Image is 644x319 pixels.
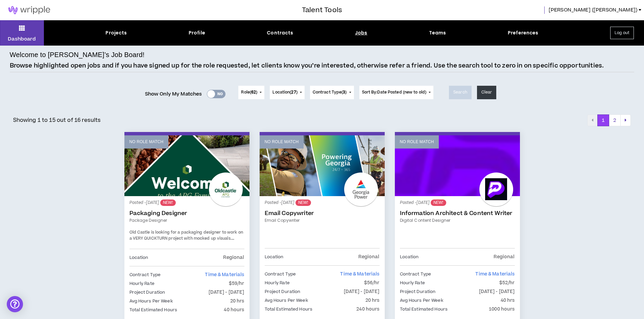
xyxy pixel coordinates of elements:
[265,253,284,261] p: Location
[129,254,148,261] p: Location
[364,279,380,287] p: $56/hr
[400,217,515,223] a: Digital Content Designer
[489,305,515,313] p: 1000 hours
[129,306,177,314] p: Total Estimated Hours
[105,29,127,36] div: Projects
[362,89,427,95] span: Sort By: Date Posted (new to old)
[224,306,244,314] p: 40 hours
[129,289,165,296] p: Project Duration
[431,200,446,206] sup: NEW!
[145,89,202,99] span: Show Only My Matches
[477,86,497,99] button: Clear
[265,217,380,223] a: Email Copywriter
[267,29,293,36] div: Contracts
[265,270,296,278] p: Contract Type
[205,271,244,278] span: Time & Materials
[449,86,472,99] button: Search
[400,297,443,304] p: Avg Hours Per Week
[610,27,634,39] button: Log out
[400,139,434,145] p: No Role Match
[597,114,609,127] button: 1
[609,114,621,127] button: 2
[270,86,304,99] button: Location(27)
[189,29,205,36] div: Profile
[272,89,297,96] span: Location ( )
[356,305,379,313] p: 240 hours
[265,200,380,206] p: Posted - [DATE]
[129,280,154,287] p: Hourly Rate
[129,230,243,241] span: Old Castle is looking for a packaging designer to work on a VERY QUICKTURN project with mocked up...
[359,86,434,99] button: Sort By:Date Posted (new to old)
[10,50,145,60] h4: Welcome to [PERSON_NAME]’s Job Board!
[160,200,175,206] sup: NEW!
[479,288,515,295] p: [DATE] - [DATE]
[7,296,23,312] div: Open Intercom Messenger
[209,289,244,296] p: [DATE] - [DATE]
[129,200,244,206] p: Posted - [DATE]
[400,305,448,313] p: Total Estimated Hours
[265,305,313,313] p: Total Estimated Hours
[499,279,515,287] p: $52/hr
[13,116,101,124] p: Showing 1 to 15 out of 16 results
[343,89,345,95] span: 3
[549,6,637,14] span: [PERSON_NAME] ([PERSON_NAME])
[251,89,256,95] span: 62
[260,135,385,196] a: No Role Match
[400,210,515,217] a: Information Architect & Content Writer
[302,5,342,15] h3: Talent Tools
[400,253,419,261] p: Location
[358,253,379,261] p: Regional
[340,271,379,277] span: Time & Materials
[230,297,244,305] p: 20 hrs
[265,279,290,287] p: Hourly Rate
[400,288,436,295] p: Project Duration
[238,86,264,99] button: Role(62)
[265,297,308,304] p: Avg Hours Per Week
[129,297,173,305] p: Avg Hours Per Week
[129,271,161,278] p: Contract Type
[8,35,36,43] p: Dashboard
[310,86,354,99] button: Contract Type(3)
[129,210,244,217] a: Packaging Designer
[265,288,301,295] p: Project Duration
[10,61,604,70] p: Browse highlighted open jobs and if you have signed up for the role requested, let clients know y...
[400,200,515,206] p: Posted - [DATE]
[241,89,257,96] span: Role ( )
[501,297,515,304] p: 40 hrs
[365,297,380,304] p: 20 hrs
[587,114,631,127] nav: pagination
[295,200,311,206] sup: NEW!
[429,29,446,36] div: Teams
[265,139,299,145] p: No Role Match
[124,135,249,196] a: No Role Match
[494,253,515,261] p: Regional
[344,288,380,295] p: [DATE] - [DATE]
[129,217,244,223] a: Package Designer
[223,254,244,261] p: Regional
[475,271,515,277] span: Time & Materials
[400,279,425,287] p: Hourly Rate
[291,89,296,95] span: 27
[129,139,164,145] p: No Role Match
[313,89,347,96] span: Contract Type ( )
[395,135,520,196] a: No Role Match
[229,280,244,287] p: $59/hr
[400,270,431,278] p: Contract Type
[508,29,539,36] div: Preferences
[265,210,380,217] a: Email Copywriter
